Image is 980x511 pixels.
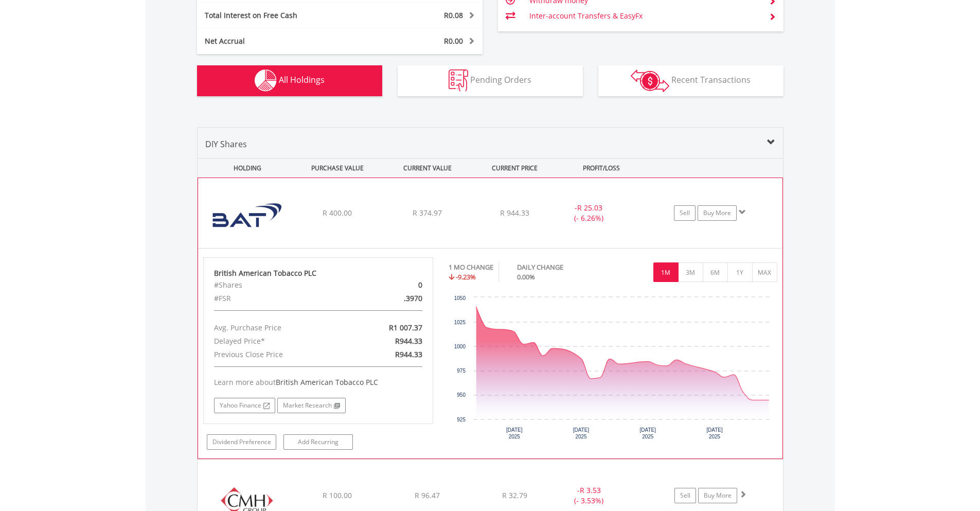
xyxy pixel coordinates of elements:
[678,262,703,282] button: 3M
[457,368,466,374] text: 975
[517,262,599,272] div: DAILY CHANGE
[294,158,382,178] div: PURCHASE VALUE
[197,10,364,21] div: Total Interest on Free Cash
[206,292,355,305] div: #FSR
[214,398,275,413] a: Yahoo Finance
[456,272,476,281] span: -9.23%
[727,262,753,282] button: 1Y
[580,485,601,495] span: R 3.53
[207,434,276,450] a: Dividend Preference
[395,349,422,359] span: R944.33
[323,490,352,500] span: R 100.00
[529,8,760,24] td: Inter-account Transfers & EasyFx
[506,427,523,439] text: [DATE] 2025
[653,262,679,282] button: 1M
[752,262,777,282] button: MAX
[703,262,728,282] button: 6M
[550,485,628,506] div: - (- 3.53%)
[449,262,493,272] div: 1 MO CHANGE
[577,203,602,213] span: R 25.03
[449,292,777,447] svg: Interactive chart
[640,427,656,439] text: [DATE] 2025
[698,488,737,503] a: Buy More
[454,320,466,325] text: 1025
[454,295,466,301] text: 1050
[198,158,292,178] div: HOLDING
[473,158,555,178] div: CURRENT PRICE
[698,205,737,221] a: Buy More
[398,65,583,96] button: Pending Orders
[550,203,627,223] div: - (- 6.26%)
[573,427,590,439] text: [DATE] 2025
[457,392,466,398] text: 950
[674,205,696,221] a: Sell
[395,336,422,346] span: R944.33
[206,278,355,292] div: #Shares
[197,36,364,46] div: Net Accrual
[558,158,646,178] div: PROFIT/LOSS
[203,191,292,245] img: EQU.ZA.BTI.png
[323,208,352,218] span: R 400.00
[415,490,440,500] span: R 96.47
[214,268,423,278] div: British American Tobacco PLC
[214,377,423,387] div: Learn more about
[205,138,247,150] span: DIY Shares
[206,348,355,361] div: Previous Close Price
[500,208,529,218] span: R 944.33
[517,272,535,281] span: 0.00%
[671,74,751,85] span: Recent Transactions
[454,344,466,349] text: 1000
[206,321,355,334] div: Avg. Purchase Price
[470,74,531,85] span: Pending Orders
[449,69,468,92] img: pending_instructions-wht.png
[384,158,472,178] div: CURRENT VALUE
[255,69,277,92] img: holdings-wht.png
[276,377,378,387] span: British American Tobacco PLC
[206,334,355,348] div: Delayed Price*
[197,65,382,96] button: All Holdings
[674,488,696,503] a: Sell
[389,323,422,332] span: R1 007.37
[598,65,783,96] button: Recent Transactions
[457,417,466,422] text: 925
[413,208,442,218] span: R 374.97
[631,69,669,92] img: transactions-zar-wht.png
[277,398,346,413] a: Market Research
[279,74,325,85] span: All Holdings
[502,490,527,500] span: R 32.79
[355,278,430,292] div: 0
[444,10,463,20] span: R0.08
[444,36,463,46] span: R0.00
[355,292,430,305] div: .3970
[283,434,353,450] a: Add Recurring
[706,427,723,439] text: [DATE] 2025
[449,292,777,447] div: Chart. Highcharts interactive chart.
